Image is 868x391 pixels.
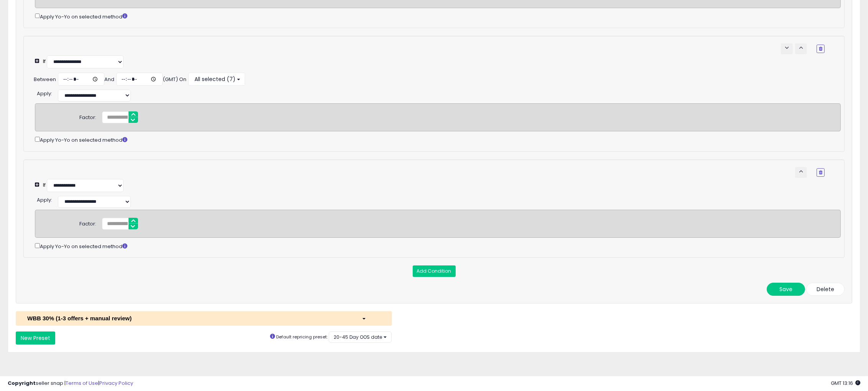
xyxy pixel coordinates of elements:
[334,334,382,340] span: 20-45 Day OOS date
[797,44,805,51] span: keyboard_arrow_up
[193,75,236,83] span: All selected (7)
[163,76,186,83] div: (GMT) On
[37,194,52,204] div: :
[8,379,36,387] strong: Copyright
[99,379,133,387] a: Privacy Policy
[16,331,55,345] button: New Preset
[37,88,52,98] div: :
[66,379,98,387] a: Terms of Use
[795,167,807,178] button: keyboard_arrow_up
[35,135,841,144] div: Apply Yo-Yo on selected method
[16,311,392,325] button: WBB 30% (1-3 offers + manual review)
[806,283,845,296] button: Delete
[795,43,807,54] button: keyboard_arrow_up
[819,46,822,51] i: Remove Condition
[188,73,245,86] button: All selected (7)
[37,196,51,204] span: Apply
[37,90,51,97] span: Apply
[104,76,114,83] div: And
[797,168,805,175] span: keyboard_arrow_up
[781,43,793,54] button: keyboard_arrow_down
[783,44,791,51] span: keyboard_arrow_down
[35,12,841,21] div: Apply Yo-Yo on selected method
[8,380,133,387] div: seller snap | |
[21,314,356,322] div: WBB 30% (1-3 offers + manual review)
[34,76,56,83] div: Between
[79,218,96,228] div: Factor:
[79,111,96,121] div: Factor:
[276,334,328,340] small: Default repricing preset:
[819,170,822,175] i: Remove Condition
[413,265,456,277] button: Add Condition
[35,242,841,250] div: Apply Yo-Yo on selected method
[329,331,392,343] button: 20-45 Day OOS date
[831,379,860,387] span: 2025-08-12 13:16 GMT
[767,283,805,296] button: Save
